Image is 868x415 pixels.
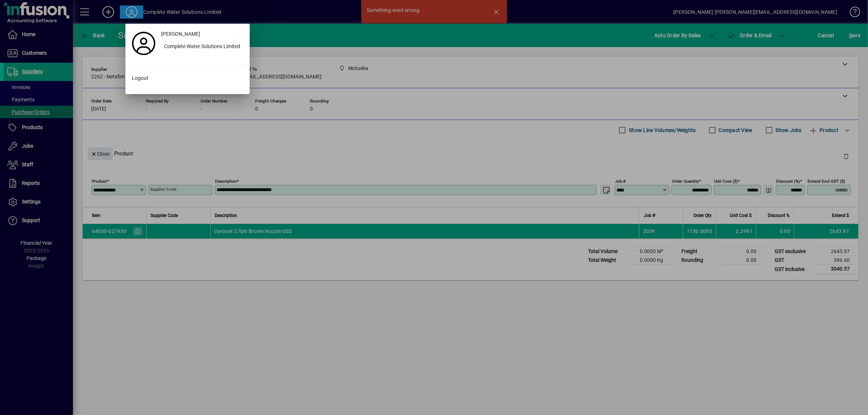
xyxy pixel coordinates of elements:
[132,74,148,82] span: Logout
[161,30,200,38] span: [PERSON_NAME]
[158,40,246,54] button: Complete Water Solutions Limited
[129,71,246,85] button: Logout
[158,27,246,40] a: [PERSON_NAME]
[129,37,158,50] a: Profile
